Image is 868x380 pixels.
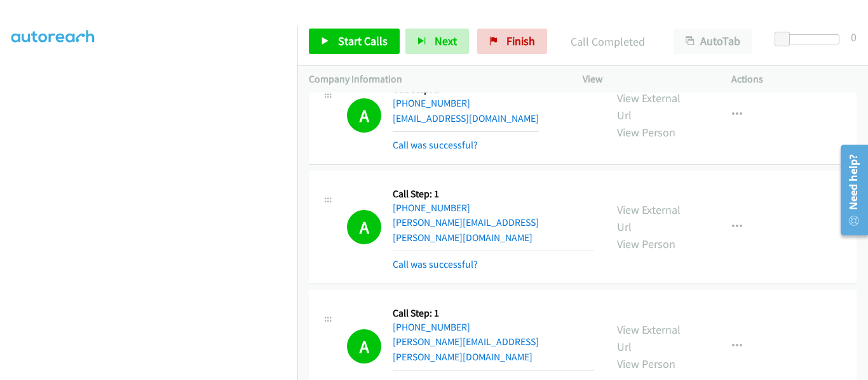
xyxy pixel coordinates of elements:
[393,112,539,124] a: [EMAIL_ADDRESS][DOMAIN_NAME]
[831,140,868,240] iframe: Resource Center
[393,139,478,151] a: Call was successful?
[674,29,752,54] button: AutoTab
[583,72,709,87] p: View
[435,34,457,48] span: Next
[477,29,547,54] a: Finish
[617,322,681,354] a: View External Url
[393,188,594,200] h5: Call Step: 1
[393,202,470,214] a: [PHONE_NUMBER]
[617,237,675,251] a: View Person
[393,307,594,320] h5: Call Step: 1
[347,329,381,364] h1: A
[851,29,857,46] div: 0
[393,258,478,270] a: Call was successful?
[393,216,539,244] a: [PERSON_NAME][EMAIL_ADDRESS][PERSON_NAME][DOMAIN_NAME]
[617,357,675,371] a: View Person
[731,72,857,87] p: Actions
[309,29,400,54] a: Start Calls
[564,33,651,50] p: Call Completed
[393,97,470,109] a: [PHONE_NUMBER]
[393,336,539,363] a: [PERSON_NAME][EMAIL_ADDRESS][PERSON_NAME][DOMAIN_NAME]
[393,321,470,333] a: [PHONE_NUMBER]
[347,98,381,133] h1: A
[506,34,535,48] span: Finish
[617,202,681,234] a: View External Url
[617,125,675,140] a: View Person
[338,34,388,48] span: Start Calls
[309,72,560,87] p: Company Information
[405,29,469,54] button: Next
[347,210,381,244] h1: A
